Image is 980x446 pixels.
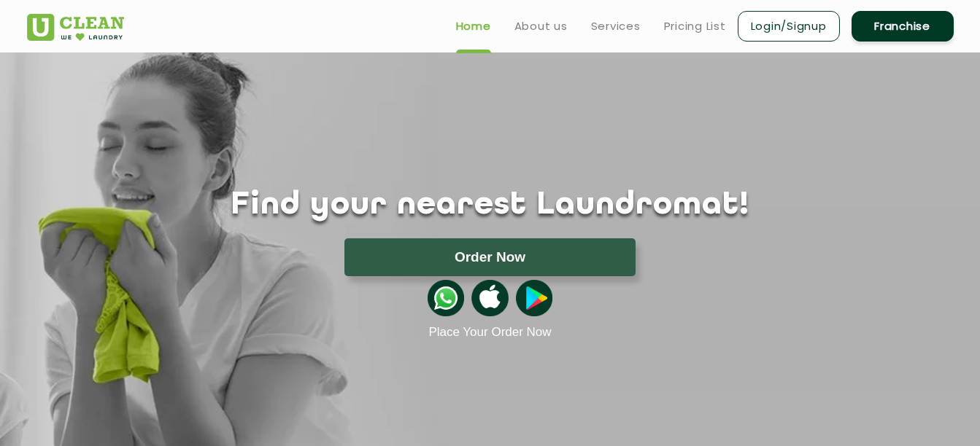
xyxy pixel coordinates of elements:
img: apple-icon.png [471,280,508,316]
img: UClean Laundry and Dry Cleaning [27,14,124,41]
a: Login/Signup [738,11,840,42]
h1: Find your nearest Laundromat! [16,187,965,224]
a: Franchise [852,11,954,42]
img: whatsappicon.png [428,280,464,316]
a: Home [456,17,491,35]
a: About us [514,17,568,35]
a: Services [591,17,641,35]
button: Order Now [344,238,636,276]
a: Place Your Order Now [428,325,551,340]
a: Pricing List [664,17,726,35]
img: playstoreicon.png [516,280,552,316]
